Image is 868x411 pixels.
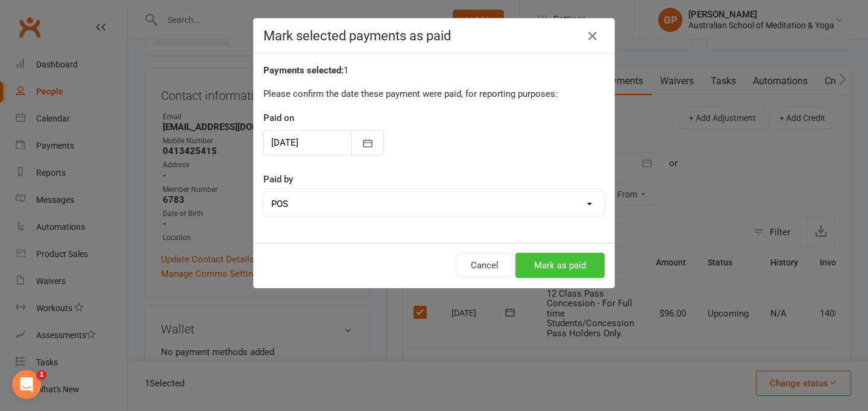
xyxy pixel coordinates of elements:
[263,65,344,76] strong: Payments selected:
[263,111,294,125] label: Paid on
[457,253,512,278] button: Cancel
[37,370,46,380] span: 1
[12,370,41,399] iframe: Intercom live chat
[263,87,605,101] p: Please confirm the date these payment were paid, for reporting purposes:
[583,26,602,46] button: Close
[263,172,293,187] label: Paid by
[515,253,605,278] button: Mark as paid
[263,63,605,78] div: 1
[263,28,605,43] h4: Mark selected payments as paid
